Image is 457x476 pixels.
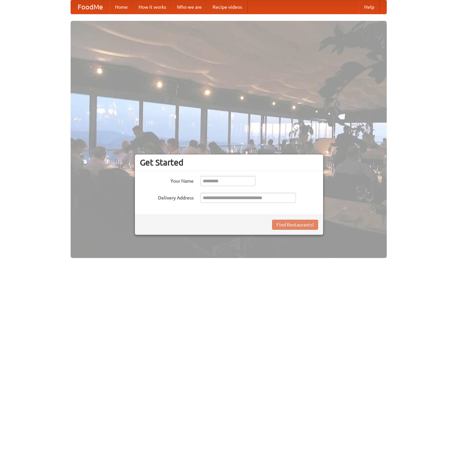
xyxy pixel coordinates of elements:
[172,0,207,14] a: Who we are
[140,193,194,201] label: Delivery Address
[140,176,194,184] label: Your Name
[133,0,172,14] a: How it works
[359,0,380,14] a: Help
[140,157,318,168] h3: Get Started
[207,0,247,14] a: Recipe videos
[272,220,318,230] button: Find Restaurants!
[71,0,110,14] a: FoodMe
[110,0,133,14] a: Home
